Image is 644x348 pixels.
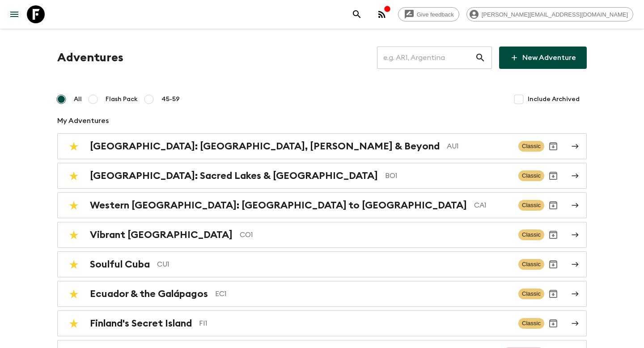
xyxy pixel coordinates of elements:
span: Classic [518,289,544,299]
h2: Ecuador & the Galápagos [90,288,208,300]
p: CA1 [474,200,511,211]
a: Give feedback [398,7,459,21]
h2: Western [GEOGRAPHIC_DATA]: [GEOGRAPHIC_DATA] to [GEOGRAPHIC_DATA] [90,199,467,211]
span: All [74,95,82,104]
button: menu [5,5,23,23]
span: Give feedback [412,11,459,18]
button: search adventures [348,5,366,23]
span: Classic [518,259,544,270]
p: CU1 [157,259,511,270]
p: EC1 [215,289,511,299]
h2: Vibrant [GEOGRAPHIC_DATA] [90,229,233,241]
button: Archive [544,196,562,214]
a: Western [GEOGRAPHIC_DATA]: [GEOGRAPHIC_DATA] to [GEOGRAPHIC_DATA]CA1ClassicArchive [57,192,587,218]
p: CO1 [240,229,511,240]
button: Archive [544,314,562,332]
button: Archive [544,226,562,244]
p: BO1 [385,170,511,181]
span: Include Archived [528,95,580,104]
h1: Adventures [57,49,123,67]
h2: [GEOGRAPHIC_DATA]: [GEOGRAPHIC_DATA], [PERSON_NAME] & Beyond [90,140,440,152]
a: [GEOGRAPHIC_DATA]: Sacred Lakes & [GEOGRAPHIC_DATA]BO1ClassicArchive [57,163,587,189]
span: Classic [518,318,544,329]
p: AU1 [447,141,511,152]
h2: Finland's Secret Island [90,318,192,329]
span: [PERSON_NAME][EMAIL_ADDRESS][DOMAIN_NAME] [477,11,633,18]
a: New Adventure [499,47,587,69]
span: Classic [518,170,544,181]
span: Classic [518,229,544,240]
a: Vibrant [GEOGRAPHIC_DATA]CO1ClassicArchive [57,222,587,248]
a: Soulful CubaCU1ClassicArchive [57,251,587,277]
span: Classic [518,141,544,152]
span: Classic [518,200,544,211]
button: Archive [544,167,562,185]
a: Finland's Secret IslandFI1ClassicArchive [57,310,587,336]
a: Ecuador & the GalápagosEC1ClassicArchive [57,281,587,307]
button: Archive [544,285,562,303]
h2: Soulful Cuba [90,259,150,270]
input: e.g. AR1, Argentina [377,45,475,70]
a: [GEOGRAPHIC_DATA]: [GEOGRAPHIC_DATA], [PERSON_NAME] & BeyondAU1ClassicArchive [57,133,587,159]
span: 45-59 [161,95,180,104]
div: [PERSON_NAME][EMAIL_ADDRESS][DOMAIN_NAME] [466,7,633,21]
p: My Adventures [57,115,587,126]
button: Archive [544,137,562,155]
p: FI1 [199,318,511,329]
button: Archive [544,255,562,273]
h2: [GEOGRAPHIC_DATA]: Sacred Lakes & [GEOGRAPHIC_DATA] [90,170,378,182]
span: Flash Pack [106,95,138,104]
